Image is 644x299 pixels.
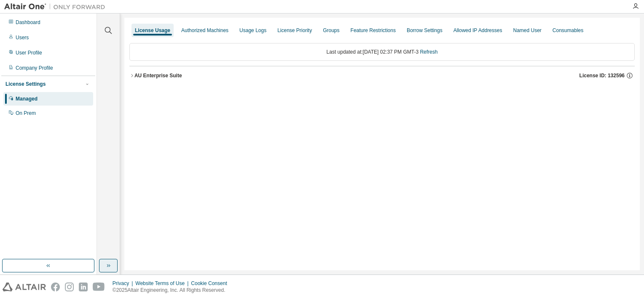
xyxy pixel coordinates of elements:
p: © 2025 Altair Engineering, Inc. All Rights Reserved. [113,287,232,294]
div: Usage Logs [239,27,266,34]
div: Managed [16,95,38,102]
a: Refresh [420,49,437,55]
img: youtube.svg [93,283,105,291]
div: Groups [323,27,339,34]
img: Altair One [4,3,110,11]
button: AU Enterprise SuiteLicense ID: 132596 [129,66,635,85]
img: facebook.svg [51,283,60,291]
div: Consumables [553,27,583,34]
img: linkedin.svg [79,283,88,291]
img: instagram.svg [65,283,74,291]
span: License ID: 132596 [580,72,625,79]
img: altair_logo.svg [3,283,46,291]
div: Dashboard [16,19,40,26]
div: On Prem [16,110,36,117]
div: Users [16,34,29,41]
div: Company Profile [16,65,53,71]
div: License Priority [277,27,312,34]
div: User Profile [16,49,42,56]
div: License Settings [5,81,46,87]
div: Named User [513,27,541,34]
div: Borrow Settings [407,27,443,34]
div: AU Enterprise Suite [134,72,182,79]
div: Last updated at: [DATE] 02:37 PM GMT-3 [129,43,635,61]
div: Privacy [113,280,135,287]
div: Cookie Consent [191,280,232,287]
div: Authorized Machines [181,27,228,34]
div: Feature Restrictions [351,27,396,34]
div: Allowed IP Addresses [453,27,502,34]
div: Website Terms of Use [135,280,191,287]
div: License Usage [135,27,170,34]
